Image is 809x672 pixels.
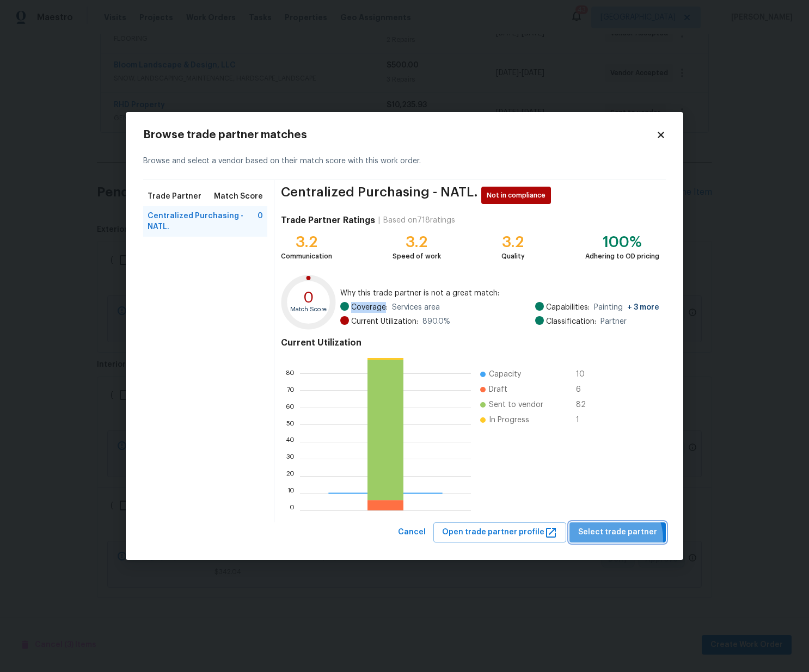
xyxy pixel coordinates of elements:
[576,415,593,426] span: 1
[286,387,295,394] text: 70
[576,369,593,380] span: 10
[285,404,295,411] text: 60
[422,316,450,327] span: 890.0 %
[287,490,295,496] text: 10
[286,473,295,479] text: 20
[281,215,375,226] h4: Trade Partner Ratings
[340,288,659,299] span: Why this trade partner is not a great match:
[433,522,566,542] button: Open trade partner profile
[576,384,593,395] span: 6
[143,130,656,140] h2: Browse trade partner matches
[281,187,478,204] span: Centralized Purchasing - NATL.
[398,526,426,539] span: Cancel
[393,251,441,262] div: Speed of work
[148,211,258,232] span: Centralized Purchasing - NATL.
[489,399,543,410] span: Sent to vendor
[546,316,596,327] span: Classification:
[489,384,507,395] span: Draft
[585,251,659,262] div: Adhering to OD pricing
[546,302,590,313] span: Capabilities:
[214,191,263,202] span: Match Score
[285,439,295,445] text: 40
[501,237,525,248] div: 3.2
[290,307,327,313] text: Match Score
[281,337,659,348] h4: Current Utilization
[501,251,525,262] div: Quality
[489,415,529,426] span: In Progress
[351,302,388,313] span: Coverage:
[585,237,659,248] div: 100%
[148,191,201,202] span: Trade Partner
[394,522,430,542] button: Cancel
[392,302,440,313] span: Services area
[375,215,383,226] div: |
[383,215,455,226] div: Based on 718 ratings
[286,456,295,463] text: 30
[576,399,593,410] span: 82
[303,290,314,305] text: 0
[487,190,550,201] span: Not in compliance
[442,526,557,539] span: Open trade partner profile
[351,316,418,327] span: Current Utilization:
[627,304,659,311] span: + 3 more
[290,507,295,514] text: 0
[569,522,666,542] button: Select trade partner
[578,526,657,539] span: Select trade partner
[143,143,666,180] div: Browse and select a vendor based on their match score with this work order.
[258,211,263,232] span: 0
[489,369,521,380] span: Capacity
[600,316,627,327] span: Partner
[285,370,295,377] text: 80
[281,251,332,262] div: Communication
[286,422,295,428] text: 50
[281,237,332,248] div: 3.2
[393,237,441,248] div: 3.2
[594,302,659,313] span: Painting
